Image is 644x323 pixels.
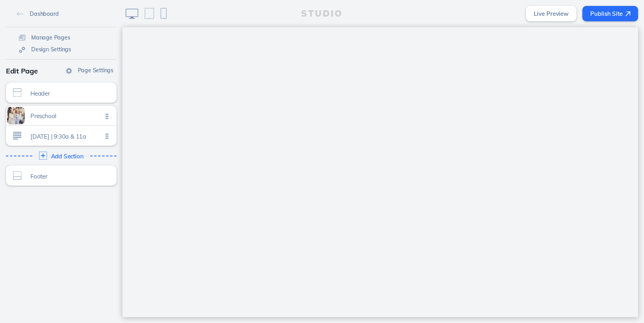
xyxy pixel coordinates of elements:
img: icon-back-arrow@2x.png [17,12,24,16]
span: Dashboard [30,10,58,17]
img: icon-section-type-header@2x.png [13,88,21,97]
button: Publish Site [582,6,638,21]
span: Preschool [30,113,102,119]
img: icon-tablet@2x.png [145,8,154,19]
span: Manage Pages [31,34,70,41]
a: Live Preview [526,6,576,21]
img: icon-pages@2x.png [19,35,25,41]
img: icon-section-type-all-text@2x.png [13,131,21,140]
span: Footer [30,173,102,180]
span: Design Settings [31,46,71,53]
span: Header [30,90,102,97]
img: icon-gears@2x.png [19,47,25,53]
img: icon-section-type-footer@2x.png [13,171,21,180]
img: icon-vertical-dots@2x.png [105,133,107,139]
span: [DATE] | 9:30a & 11a [30,133,102,140]
img: icon-gear@2x.png [66,68,72,74]
img: icon-desktop@2x.png [126,9,138,19]
span: Add Section [51,153,84,160]
img: icon-section-type-add@2x.png [39,152,47,160]
img: icon-vertical-dots@2x.png [107,113,109,119]
img: icon-arrow-ne@2x.png [625,11,631,17]
span: Page Settings [78,67,113,74]
img: icon-phone@2x.png [160,8,167,19]
img: icon-vertical-dots@2x.png [107,133,109,139]
div: Edit Page [6,64,117,79]
img: icon-vertical-dots@2x.png [105,113,107,119]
